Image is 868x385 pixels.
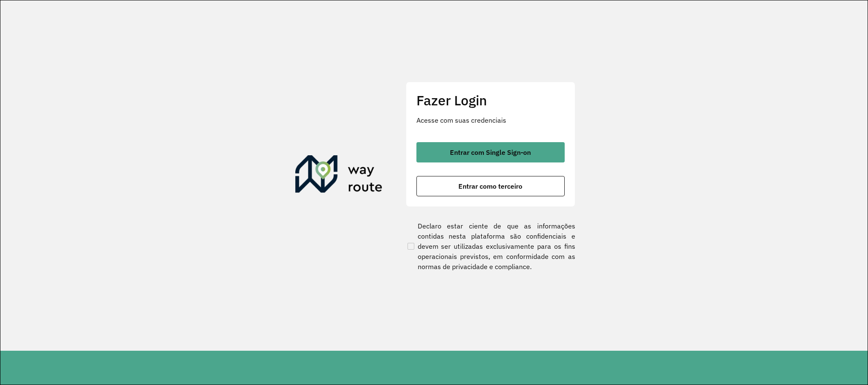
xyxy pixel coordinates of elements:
button: button [416,142,565,162]
button: button [416,176,565,196]
img: Roteirizador AmbevTech [295,155,383,196]
span: Entrar com Single Sign-on [450,149,531,156]
label: Declaro estar ciente de que as informações contidas nesta plataforma são confidenciais e devem se... [406,221,575,272]
p: Acesse com suas credenciais [416,115,565,125]
span: Entrar como terceiro [458,183,522,190]
h2: Fazer Login [416,92,565,108]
